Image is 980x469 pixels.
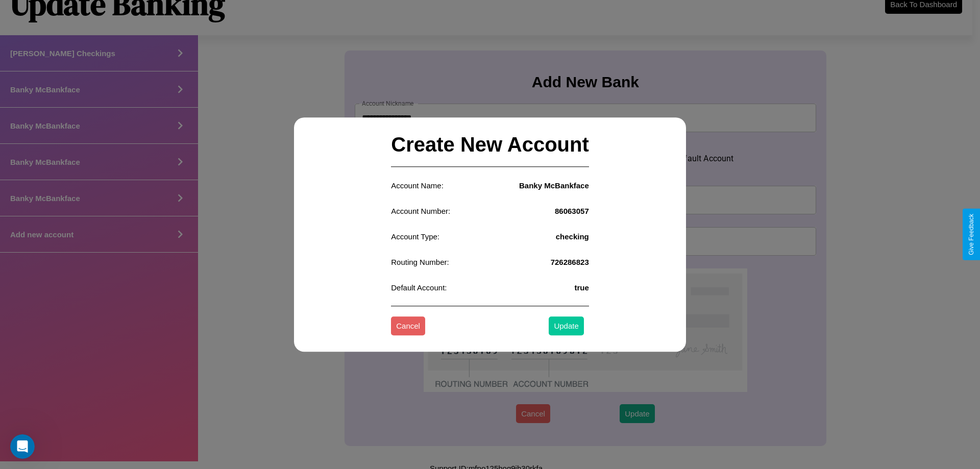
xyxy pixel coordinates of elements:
[391,281,447,294] p: Default Account:
[556,232,589,241] h4: checking
[391,204,450,218] p: Account Number:
[391,317,425,336] button: Cancel
[574,283,589,292] h4: true
[551,258,589,266] h4: 726286823
[391,123,589,167] h2: Create New Account
[968,214,975,255] div: Give Feedback
[555,207,589,215] h4: 86063057
[549,317,583,336] button: Update
[391,179,444,192] p: Account Name:
[391,255,449,269] p: Routing Number:
[519,181,589,190] h4: Banky McBankface
[391,230,439,243] p: Account Type:
[10,434,35,459] iframe: Intercom live chat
